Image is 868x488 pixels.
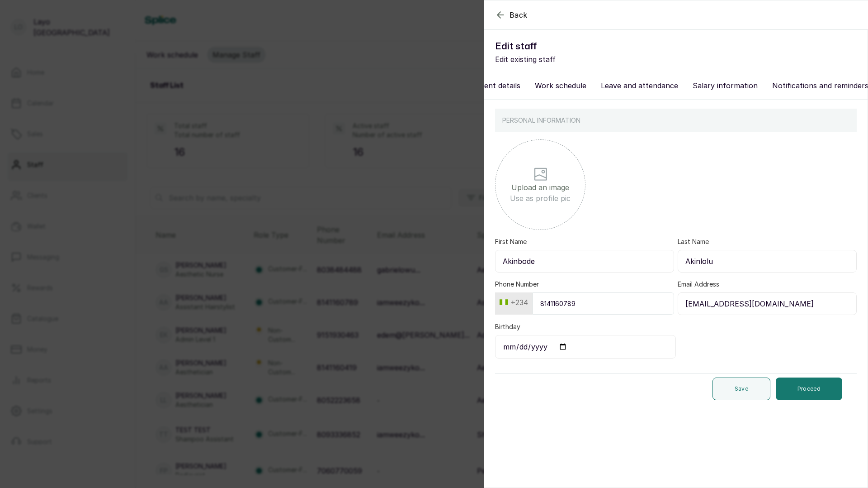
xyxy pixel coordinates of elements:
[678,250,857,273] input: Last Name
[678,280,719,289] label: Email Address
[776,378,842,400] button: Proceed
[495,39,857,54] h1: Edit staff
[495,250,674,273] input: First Name
[447,77,526,94] button: Employment details
[495,54,857,65] p: Edit existing staff
[533,292,674,315] input: 9151930463
[678,237,709,246] label: Last Name
[495,322,520,331] label: Birthday
[529,77,592,94] button: Work schedule
[687,77,763,94] button: Salary information
[495,10,528,20] button: Back
[509,10,528,20] span: Back
[712,378,770,400] button: Save
[595,77,684,94] button: Leave and attendance
[496,295,532,310] button: +234
[495,237,527,246] label: First Name
[678,292,857,315] input: Email Address
[495,335,676,359] input: 1999-01-01
[495,280,539,289] label: Phone Number
[502,116,580,125] p: PERSONAL INFORMATION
